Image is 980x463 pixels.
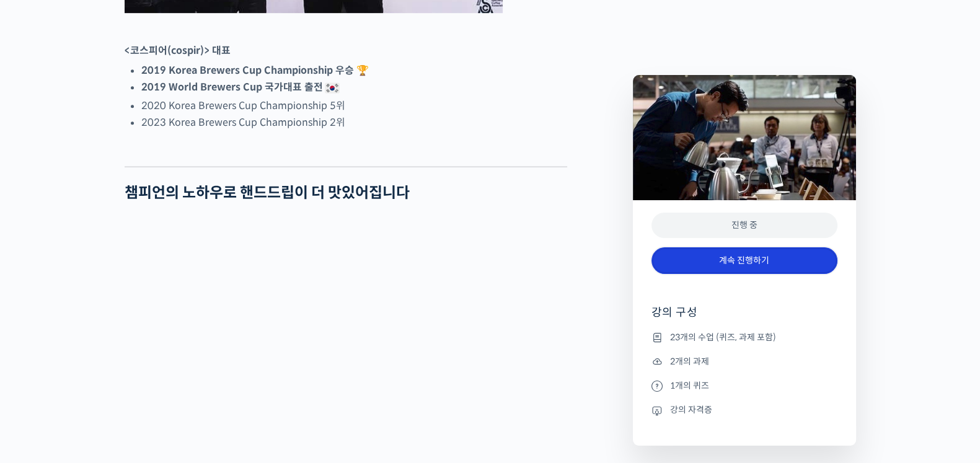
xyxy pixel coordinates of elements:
[82,360,160,391] a: 대화
[651,305,837,330] h4: 강의 구성
[651,354,837,369] li: 2개의 과제
[141,97,567,114] li: 2020 Korea Brewers Cup Championship 5위
[141,81,342,94] strong: 2019 World Brewers Cup 국가대표 출전
[192,379,206,389] span: 설정
[4,360,82,391] a: 홈
[651,378,837,393] li: 1개의 퀴즈
[325,81,340,95] img: 🇰🇷
[125,183,410,202] strong: 챔피언의 노하우로 핸드드립이 더 맛있어집니다
[651,247,837,274] a: 계속 진행하기
[651,330,837,345] li: 23개의 수업 (퀴즈, 과제 포함)
[39,379,46,389] span: 홈
[160,360,238,391] a: 설정
[651,403,837,418] li: 강의 자격증
[113,379,128,389] span: 대화
[141,114,567,131] li: 2023 Korea Brewers Cup Championship 2위
[125,44,231,57] strong: <코스피어(cospir)> 대표
[651,213,837,238] div: 진행 중
[141,64,369,77] strong: 2019 Korea Brewers Cup Championship 우승 🏆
